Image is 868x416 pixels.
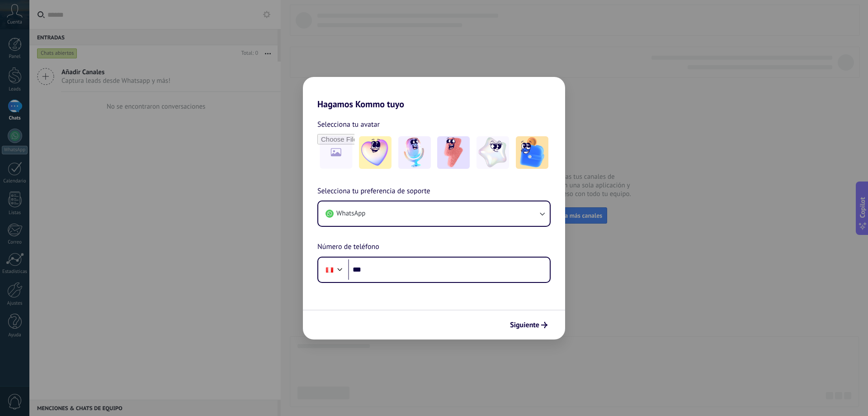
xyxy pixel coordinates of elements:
[317,119,380,130] span: Selecciona tu avatar
[398,136,431,169] img: -2.jpeg
[303,77,565,110] h2: Hagamos Kommo tuyo
[317,241,379,253] span: Número de teléfono
[437,136,470,169] img: -3.jpeg
[506,317,552,333] button: Siguiente
[510,322,539,328] span: Siguiente
[317,186,430,197] span: Selecciona tu preferencia de soporte
[516,136,548,169] img: -5.jpeg
[336,209,365,218] span: WhatsApp
[318,201,550,226] button: WhatsApp
[476,136,509,169] img: -4.jpeg
[321,260,338,279] div: Peru: + 51
[359,136,392,169] img: -1.jpeg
